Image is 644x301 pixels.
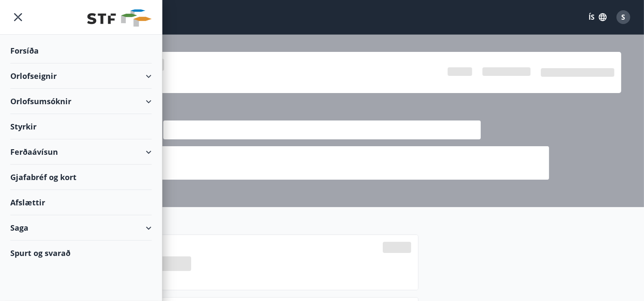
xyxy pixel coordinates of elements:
[10,114,152,139] div: Styrkir
[613,7,634,27] button: S
[10,215,152,241] div: Saga
[10,139,152,165] div: Ferðaávísun
[10,63,152,89] div: Orlofseignir
[10,190,152,215] div: Afslættir
[10,38,152,63] div: Forsíða
[10,165,152,190] div: Gjafabréf og kort
[584,9,611,25] button: ÍS
[10,89,152,114] div: Orlofsumsóknir
[10,241,152,265] div: Spurt og svarað
[10,9,26,25] button: menu
[622,12,626,22] span: S
[87,9,152,27] img: union_logo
